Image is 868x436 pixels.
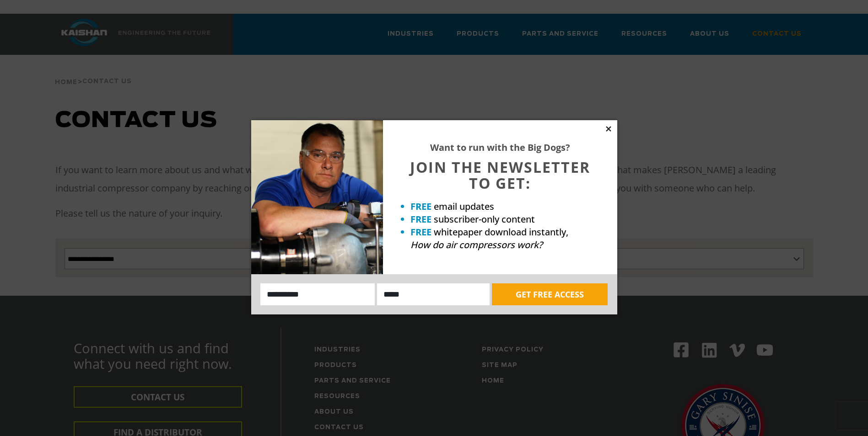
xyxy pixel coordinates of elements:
strong: FREE [410,213,431,225]
strong: FREE [410,226,431,238]
em: How do air compressors work? [410,239,543,251]
strong: Want to run with the Big Dogs? [430,141,570,154]
span: email updates [434,200,494,213]
span: subscriber-only content [434,213,535,225]
input: Name: [260,283,375,305]
span: JOIN THE NEWSLETTER TO GET: [410,157,590,193]
button: Close [604,125,613,133]
button: GET FREE ACCESS [492,283,608,305]
strong: FREE [410,200,431,213]
input: Email [377,283,490,305]
span: whitepaper download instantly, [434,226,568,238]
